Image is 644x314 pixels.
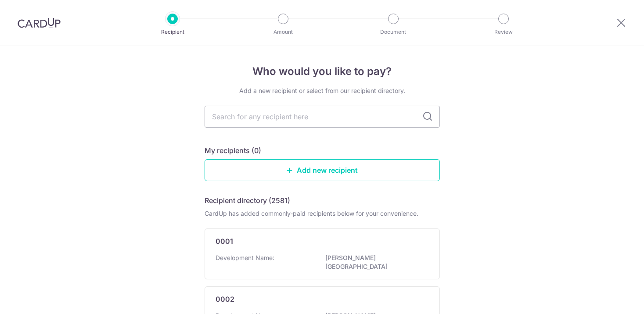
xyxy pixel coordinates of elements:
[216,253,274,262] p: Development Name:
[140,28,205,36] p: Recipient
[471,28,536,36] p: Review
[205,64,440,79] h4: Who would you like to pay?
[205,195,290,206] h5: Recipient directory (2581)
[205,145,261,156] h5: My recipients (0)
[205,106,440,128] input: Search for any recipient here
[18,18,61,28] img: CardUp
[325,253,424,271] p: [PERSON_NAME][GEOGRAPHIC_DATA]
[205,209,440,218] div: CardUp has added commonly-paid recipients below for your convenience.
[216,236,233,246] p: 0001
[205,86,440,95] div: Add a new recipient or select from our recipient directory.
[251,28,316,36] p: Amount
[361,28,426,36] p: Document
[205,159,440,181] a: Add new recipient
[216,294,234,304] p: 0002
